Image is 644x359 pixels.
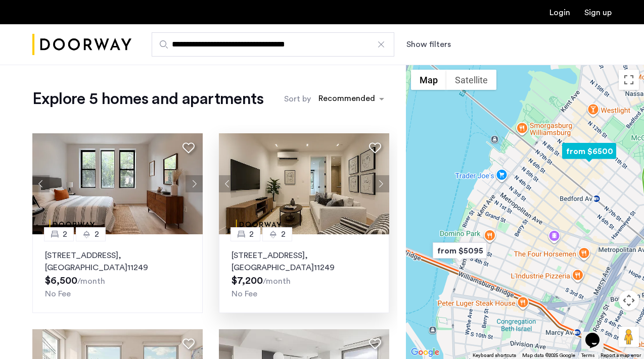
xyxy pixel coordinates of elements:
[581,352,594,359] a: Terms (opens in new tab)
[601,352,641,359] a: Report a map error
[522,353,575,358] span: Map data ©2025 Google
[32,175,50,192] button: Previous apartment
[45,290,71,298] span: No Fee
[32,234,203,313] a: 22[STREET_ADDRESS], [GEOGRAPHIC_DATA]11249No Fee
[446,70,496,90] button: Show satellite imagery
[219,234,389,313] a: 22[STREET_ADDRESS], [GEOGRAPHIC_DATA]11249No Fee
[63,228,67,240] span: 2
[32,89,263,109] h1: Explore 5 homes and apartments
[581,319,614,349] iframe: chat widget
[32,133,203,234] img: dc6efc1f-24ba-4395-9182-45437e21be9a_638904672176305328.png
[219,133,389,234] img: dc6efc1f-24ba-4395-9182-45437e21be9a_638904672176315034.png
[77,277,105,285] sub: /month
[284,93,311,105] label: Sort by
[219,175,236,192] button: Previous apartment
[372,175,389,192] button: Next apartment
[408,346,442,359] img: Google
[619,70,639,90] button: Toggle fullscreen view
[429,239,491,262] div: from $5095
[95,228,99,240] span: 2
[473,352,516,359] button: Keyboard shortcuts
[45,249,190,274] p: [STREET_ADDRESS] 11249
[152,32,394,57] input: Apartment Search
[408,346,442,359] a: Open this area in Google Maps (opens a new window)
[249,228,254,240] span: 2
[232,290,257,298] span: No Fee
[232,249,377,274] p: [STREET_ADDRESS] 11249
[186,175,203,192] button: Next apartment
[558,140,620,163] div: from $6500
[317,92,375,107] div: Recommended
[406,38,451,50] button: Show or hide filters
[32,26,131,64] img: logo
[584,9,612,17] a: Registration
[549,9,570,17] a: Login
[313,90,389,108] ng-select: sort-apartment
[281,228,286,240] span: 2
[232,276,263,286] span: $7,200
[32,26,131,64] a: Cazamio Logo
[263,277,291,285] sub: /month
[619,327,639,347] button: Drag Pegman onto the map to open Street View
[619,290,639,311] button: Map camera controls
[411,70,446,90] button: Show street map
[45,276,77,286] span: $6,500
